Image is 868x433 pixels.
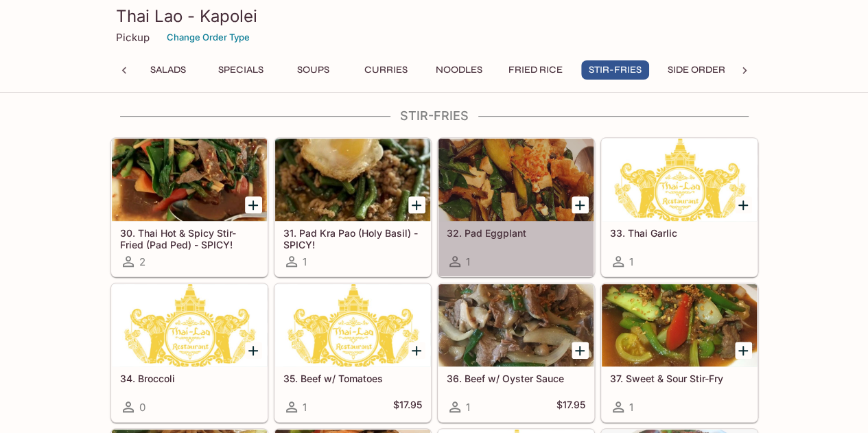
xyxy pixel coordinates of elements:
[274,283,431,422] a: 35. Beef w/ Tomatoes1$17.95
[116,5,753,27] h3: Thai Lao - Kapolei
[408,342,425,359] button: Add 35. Beef w/ Tomatoes
[602,284,757,366] div: 37. Sweet & Sour Stir-Fry
[601,283,758,422] a: 37. Sweet & Sour Stir-Fry1
[610,227,749,239] h5: 33. Thai Garlic
[408,196,425,213] button: Add 31. Pad Kra Pao (Holy Basil) - SPICY!
[581,60,649,80] button: Stir-Fries
[110,108,758,124] h4: Stir-Fries
[112,284,267,366] div: 34. Broccoli
[161,27,256,48] button: Change Order Type
[629,255,633,268] span: 1
[283,373,422,384] h5: 35. Beef w/ Tomatoes
[447,373,585,384] h5: 36. Beef w/ Oyster Sauce
[120,227,259,250] h5: 30. Thai Hot & Spicy Stir-Fried (Pad Ped) - SPICY!
[274,138,431,277] a: 31. Pad Kra Pao (Holy Basil) - SPICY!1
[139,255,145,268] span: 2
[466,401,470,414] span: 1
[601,138,758,277] a: 33. Thai Garlic1
[111,138,268,277] a: 30. Thai Hot & Spicy Stir-Fried (Pad Ped) - SPICY!2
[303,255,307,268] span: 1
[112,139,267,221] div: 30. Thai Hot & Spicy Stir-Fried (Pad Ped) - SPICY!
[438,283,594,422] a: 36. Beef w/ Oyster Sauce1$17.95
[137,60,199,80] button: Salads
[466,255,470,268] span: 1
[572,196,589,213] button: Add 32. Pad Eggplant
[393,399,422,415] h5: $17.95
[116,31,150,44] p: Pickup
[120,373,259,384] h5: 34. Broccoli
[428,60,490,80] button: Noodles
[111,283,268,422] a: 34. Broccoli0
[501,60,570,80] button: Fried Rice
[283,227,422,250] h5: 31. Pad Kra Pao (Holy Basil) - SPICY!
[447,227,585,239] h5: 32. Pad Eggplant
[355,60,417,80] button: Curries
[303,401,307,414] span: 1
[602,139,757,221] div: 33. Thai Garlic
[610,373,749,384] h5: 37. Sweet & Sour Stir-Fry
[438,138,594,277] a: 32. Pad Eggplant1
[245,196,262,213] button: Add 30. Thai Hot & Spicy Stir-Fried (Pad Ped) - SPICY!
[660,60,733,80] button: Side Order
[438,139,594,221] div: 32. Pad Eggplant
[735,196,752,213] button: Add 33. Thai Garlic
[210,60,272,80] button: Specials
[283,60,344,80] button: Soups
[139,401,145,414] span: 0
[556,399,585,415] h5: $17.95
[438,284,594,366] div: 36. Beef w/ Oyster Sauce
[245,342,262,359] button: Add 34. Broccoli
[735,342,752,359] button: Add 37. Sweet & Sour Stir-Fry
[275,284,430,366] div: 35. Beef w/ Tomatoes
[629,401,633,414] span: 1
[275,139,430,221] div: 31. Pad Kra Pao (Holy Basil) - SPICY!
[572,342,589,359] button: Add 36. Beef w/ Oyster Sauce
